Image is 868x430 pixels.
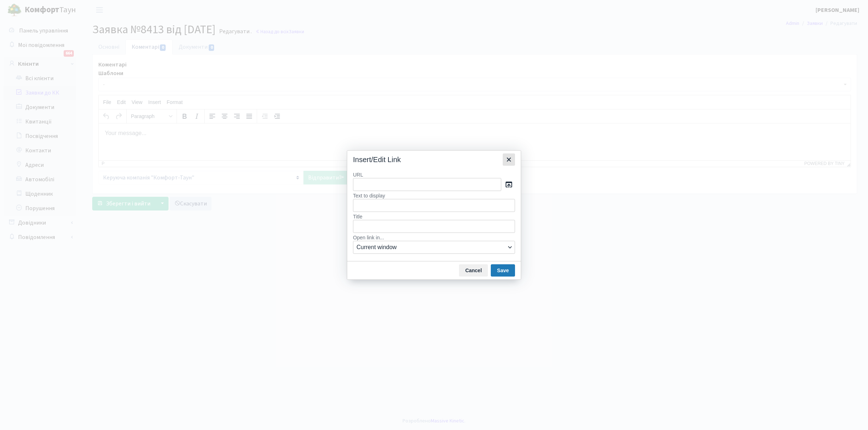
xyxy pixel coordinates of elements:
[353,192,515,199] label: Text to display
[491,264,515,277] button: Save
[353,234,515,241] label: Open link in...
[353,171,515,178] label: URL
[353,213,515,220] label: Title
[503,153,515,166] button: Close
[503,178,515,191] button: URL
[459,264,488,277] button: Cancel
[357,243,506,252] span: Current window
[353,155,401,164] div: Insert/Edit Link
[353,241,515,254] button: Open link in...
[6,6,746,14] body: Rich Text Area. Press ALT-0 for help.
